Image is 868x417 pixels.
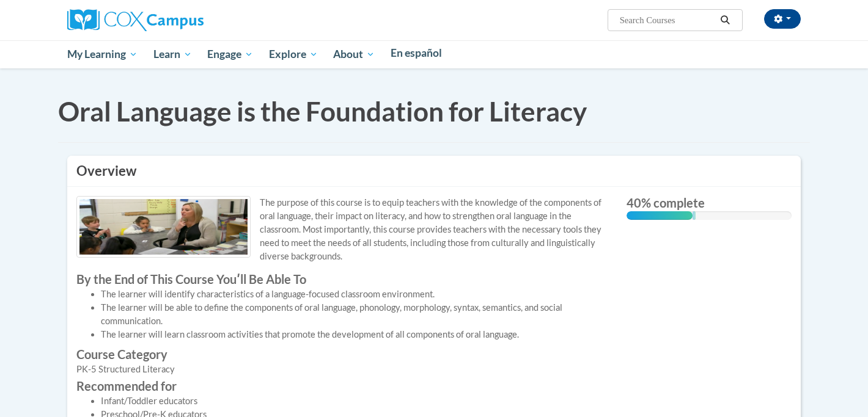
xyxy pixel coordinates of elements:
[383,40,450,66] a: En español
[76,347,608,361] label: Course Category
[67,47,138,62] span: My Learning
[716,13,735,27] button: Search
[101,301,608,328] li: The learner will be able to define the components of oral language, phonology, morphology, syntax...
[153,47,192,62] span: Learn
[67,9,204,31] img: Cox Campus
[693,211,696,220] div: 0.001%
[59,40,145,68] a: My Learning
[326,40,383,68] a: About
[49,40,819,68] div: Main menu
[261,40,326,68] a: Explore
[764,9,801,29] button: Account Settings
[207,47,253,62] span: Engage
[269,47,318,62] span: Explore
[333,47,375,62] span: About
[145,40,200,68] a: Learn
[76,272,608,286] label: By the End of This Course Youʹll Be Able To
[76,196,608,263] p: The purpose of this course is to equip teachers with the knowledge of the components of oral lang...
[101,288,608,301] li: The learner will identify characteristics of a language-focused classroom environment.
[101,328,608,341] li: The learner will learn classroom activities that promote the development of all components of ora...
[720,16,731,25] i: 
[76,379,608,393] label: Recommended for
[627,211,693,220] div: 40% complete
[76,196,251,258] img: Course logo image
[58,95,587,127] span: Oral Language is the Foundation for Literacy
[101,394,608,408] li: Infant/Toddler educators
[391,46,442,59] span: En español
[627,196,792,209] label: 40% complete
[67,14,204,24] a: Cox Campus
[619,13,716,27] input: Search Courses
[76,162,792,181] h3: Overview
[199,40,261,68] a: Engage
[76,363,608,376] div: PK-5 Structured Literacy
